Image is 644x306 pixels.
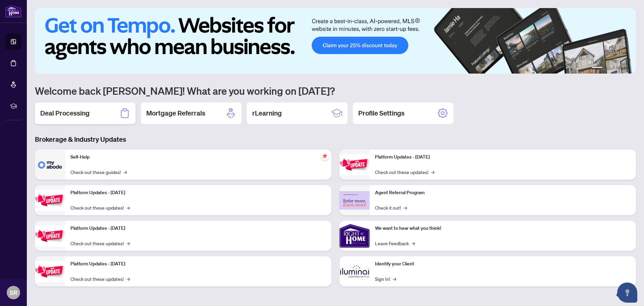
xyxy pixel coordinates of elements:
[339,256,370,287] img: Identify your Client
[616,67,619,70] button: 4
[126,239,130,247] span: →
[617,282,637,303] button: Open asap
[375,168,434,176] a: Check out these updates!→
[35,261,65,282] img: Platform Updates - July 8, 2025
[375,189,631,196] p: Agent Referral Program
[339,221,370,251] img: We want to hear what you think!
[412,239,415,247] span: →
[35,225,65,247] img: Platform Updates - July 21, 2025
[70,189,326,196] p: Platform Updates - [DATE]
[431,168,434,176] span: →
[592,67,602,70] button: 1
[339,191,370,210] img: Agent Referral Program
[621,67,624,70] button: 5
[35,8,636,74] img: Slide 0
[35,149,65,180] img: Self-Help
[35,84,636,97] h1: Welcome back [PERSON_NAME]! What are you working on [DATE]?
[321,152,329,160] span: pushpin
[375,239,415,247] a: Leave Feedback→
[126,204,130,211] span: →
[375,225,631,232] p: We want to hear what you think!
[404,204,407,211] span: →
[610,67,613,70] button: 3
[339,154,370,175] img: Platform Updates - June 23, 2025
[605,67,608,70] button: 2
[358,108,405,118] h2: Profile Settings
[393,275,396,282] span: →
[126,275,130,282] span: →
[70,154,326,161] p: Self-Help
[35,190,65,211] img: Platform Updates - September 16, 2025
[70,225,326,232] p: Platform Updates - [DATE]
[70,168,127,176] a: Check out these guides!→
[40,108,90,118] h2: Deal Processing
[375,260,631,268] p: Identify your Client
[375,154,631,161] p: Platform Updates - [DATE]
[35,135,636,144] h3: Brokerage & Industry Updates
[10,288,17,297] span: SR
[70,275,130,282] a: Check out these updates!→
[70,239,130,247] a: Check out these updates!→
[252,108,282,118] h2: rLearning
[627,67,629,70] button: 6
[146,108,205,118] h2: Mortgage Referrals
[123,168,127,176] span: →
[375,204,407,211] a: Check it out!→
[70,260,326,268] p: Platform Updates - [DATE]
[70,204,130,211] a: Check out these updates!→
[5,5,21,17] img: logo
[375,275,396,282] a: Sign In!→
